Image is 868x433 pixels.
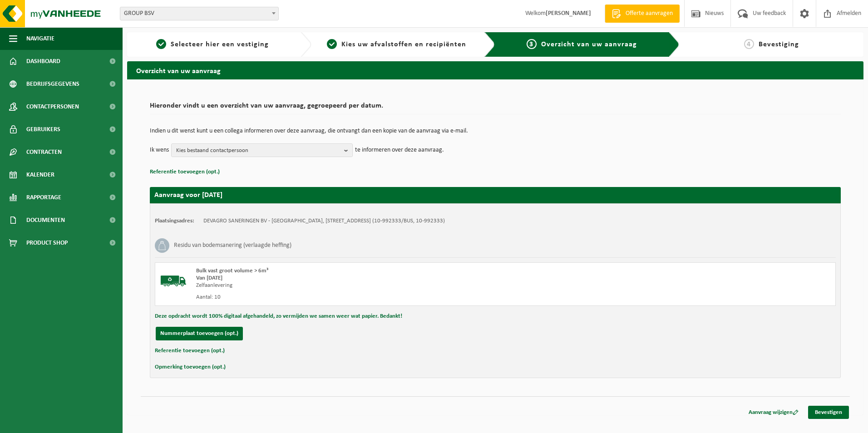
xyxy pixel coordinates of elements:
span: Kies bestaand contactpersoon [176,144,340,157]
span: Bedrijfsgegevens [26,73,79,95]
h2: Overzicht van uw aanvraag [127,61,863,79]
strong: [PERSON_NAME] [546,10,591,17]
span: Selecteer hier een vestiging [171,41,269,48]
span: Product Shop [26,231,68,254]
span: 2 [327,39,337,49]
strong: Van [DATE] [196,275,222,281]
a: Aanvraag wijzigen [742,406,805,419]
span: Dashboard [26,50,60,73]
p: Indien u dit wenst kunt u een collega informeren over deze aanvraag, die ontvangt dan een kopie v... [150,128,841,134]
button: Deze opdracht wordt 100% digitaal afgehandeld, zo vermijden we samen weer wat papier. Bedankt! [155,310,402,322]
span: Kies uw afvalstoffen en recipiënten [341,41,466,48]
span: Kalender [26,163,54,186]
button: Nummerplaat toevoegen (opt.) [156,327,243,340]
span: Contracten [26,141,62,163]
h2: Hieronder vindt u een overzicht van uw aanvraag, gegroepeerd per datum. [150,102,841,114]
strong: Aanvraag voor [DATE] [154,192,222,199]
a: Offerte aanvragen [605,5,680,23]
span: Gebruikers [26,118,60,141]
a: 1Selecteer hier een vestiging [132,39,293,50]
button: Referentie toevoegen (opt.) [150,166,220,178]
h3: Residu van bodemsanering (verlaagde heffing) [174,238,291,253]
span: Bevestiging [759,41,799,48]
span: GROUP BSV [120,7,279,20]
span: 3 [527,39,537,49]
span: 1 [156,39,166,49]
span: Rapportage [26,186,61,209]
button: Referentie toevoegen (opt.) [155,345,225,357]
button: Opmerking toevoegen (opt.) [155,361,226,373]
span: Contactpersonen [26,95,79,118]
span: Offerte aanvragen [623,9,675,18]
strong: Plaatsingsadres: [155,218,194,224]
span: Overzicht van uw aanvraag [541,41,637,48]
span: 4 [744,39,754,49]
a: Bevestigen [808,406,849,419]
span: Bulk vast groot volume > 6m³ [196,268,268,274]
span: GROUP BSV [120,7,278,20]
p: te informeren over deze aanvraag. [355,143,444,157]
img: BL-SO-LV.png [160,267,187,295]
a: 2Kies uw afvalstoffen en recipiënten [316,39,478,50]
button: Kies bestaand contactpersoon [171,143,353,157]
p: Ik wens [150,143,169,157]
span: Documenten [26,209,65,231]
span: Navigatie [26,27,54,50]
div: Zelfaanlevering [196,282,532,289]
td: DEVAGRO SANERINGEN BV - [GEOGRAPHIC_DATA], [STREET_ADDRESS] (10-992333/BUS, 10-992333) [203,217,445,225]
div: Aantal: 10 [196,294,532,301]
